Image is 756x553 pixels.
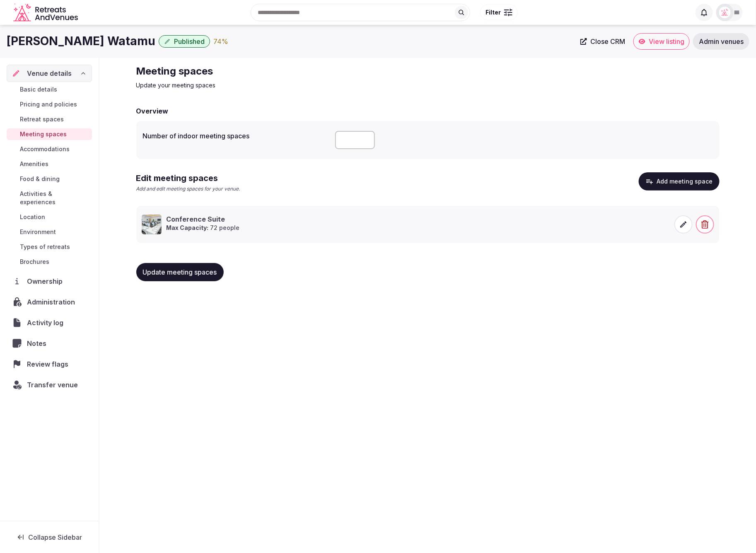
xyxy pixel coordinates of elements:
span: Activities & experiences [20,190,89,206]
span: Transfer venue [27,380,78,390]
a: Meeting spaces [7,128,92,140]
button: Transfer venue [7,376,92,394]
a: Retreat spaces [7,113,92,125]
a: Admin venues [693,33,749,50]
span: Activity log [27,318,67,328]
span: Meeting spaces [20,130,67,138]
span: Basic details [20,85,57,94]
span: Brochures [20,258,49,266]
span: Filter [485,8,501,17]
a: Pricing and policies [7,99,92,110]
span: Accommodations [20,145,70,153]
h1: [PERSON_NAME] Watamu [7,33,155,49]
a: Basic details [7,84,92,95]
span: Published [174,37,205,46]
a: Administration [7,293,92,311]
button: Collapse Sidebar [7,528,92,546]
span: Notes [27,338,50,348]
span: Collapse Sidebar [28,533,82,541]
a: Notes [7,335,92,352]
a: Amenities [7,158,92,170]
span: Pricing and policies [20,100,77,109]
span: Venue details [27,68,72,78]
a: Brochures [7,256,92,268]
a: Activities & experiences [7,188,92,208]
span: Retreat spaces [20,115,64,123]
a: Review flags [7,355,92,373]
span: Food & dining [20,175,60,183]
span: Administration [27,297,78,307]
a: Accommodations [7,143,92,155]
a: Activity log [7,314,92,331]
a: Food & dining [7,173,92,185]
span: Types of retreats [20,243,70,251]
a: Types of retreats [7,241,92,253]
span: Environment [20,228,56,236]
a: Location [7,211,92,223]
a: Ownership [7,273,92,290]
a: View listing [633,33,690,50]
button: Published [159,35,210,48]
span: Close CRM [590,37,625,46]
button: 74% [213,36,228,46]
span: Location [20,213,45,221]
a: Close CRM [575,33,630,50]
div: 74 % [213,36,228,46]
span: View listing [649,37,684,46]
button: Filter [480,5,518,20]
a: Environment [7,226,92,238]
span: Amenities [20,160,48,168]
a: Visit the homepage [13,3,80,22]
svg: Retreats and Venues company logo [13,3,80,22]
img: miaceralde [719,7,731,18]
span: Admin venues [699,37,744,46]
span: Review flags [27,359,72,369]
span: Ownership [27,276,66,286]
